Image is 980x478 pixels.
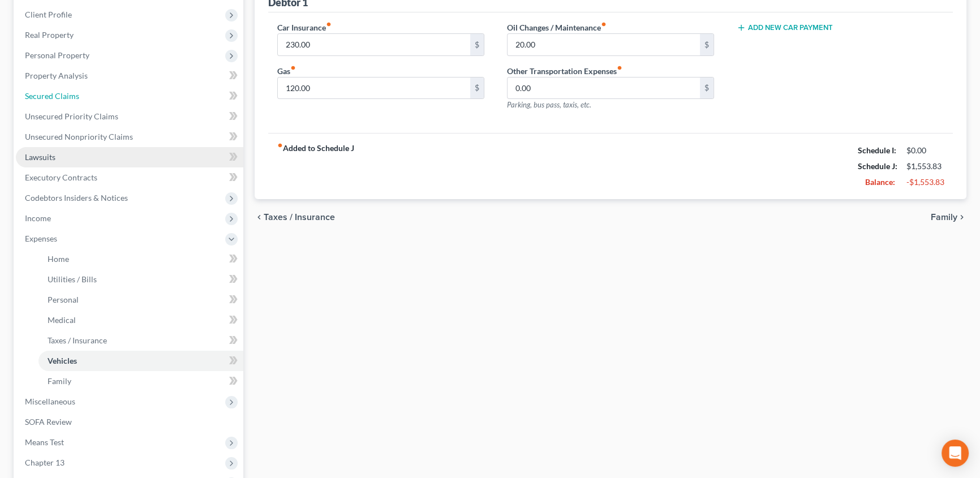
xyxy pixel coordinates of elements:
[277,65,296,77] label: Gas
[48,335,107,345] span: Taxes / Insurance
[931,213,966,222] button: Family chevron_right
[470,77,484,99] div: $
[617,65,622,71] i: fiber_manual_record
[507,65,622,77] label: Other Transportation Expenses
[278,77,470,99] input: --
[601,21,607,27] i: fiber_manual_record
[507,100,591,109] span: Parking, bus pass, taxis, etc.
[25,152,55,162] span: Lawsuits
[48,315,76,325] span: Medical
[16,66,243,86] a: Property Analysis
[38,269,243,290] a: Utilities / Bills
[48,295,79,304] span: Personal
[25,458,65,467] span: Chapter 13
[38,371,243,391] a: Family
[25,234,57,243] span: Expenses
[906,145,944,156] div: $0.00
[700,77,713,99] div: $
[16,412,243,432] a: SOFA Review
[25,193,128,203] span: Codebtors Insiders & Notices
[277,21,332,33] label: Car Insurance
[48,254,69,264] span: Home
[942,440,969,467] div: Open Intercom Messenger
[865,177,895,187] strong: Balance:
[48,274,97,284] span: Utilities / Bills
[858,161,897,171] strong: Schedule J:
[16,147,243,167] a: Lawsuits
[700,34,713,55] div: $
[255,213,335,222] button: chevron_left Taxes / Insurance
[16,127,243,147] a: Unsecured Nonpriority Claims
[508,34,700,55] input: --
[25,10,72,19] span: Client Profile
[38,249,243,269] a: Home
[25,91,79,101] span: Secured Claims
[25,132,133,141] span: Unsecured Nonpriority Claims
[326,21,332,27] i: fiber_manual_record
[16,167,243,188] a: Executory Contracts
[277,143,283,148] i: fiber_manual_record
[25,71,88,80] span: Property Analysis
[25,437,64,447] span: Means Test
[507,21,607,33] label: Oil Changes / Maintenance
[25,417,72,427] span: SOFA Review
[48,356,77,365] span: Vehicles
[25,173,97,182] span: Executory Contracts
[16,106,243,127] a: Unsecured Priority Claims
[48,376,71,386] span: Family
[957,213,966,222] i: chevron_right
[255,213,264,222] i: chevron_left
[38,290,243,310] a: Personal
[470,34,484,55] div: $
[16,86,243,106] a: Secured Claims
[25,213,51,223] span: Income
[931,213,957,222] span: Family
[25,111,118,121] span: Unsecured Priority Claims
[508,77,700,99] input: --
[25,30,74,40] span: Real Property
[25,50,89,60] span: Personal Property
[906,161,944,172] div: $1,553.83
[25,397,75,406] span: Miscellaneous
[858,145,896,155] strong: Schedule I:
[737,23,833,32] button: Add New Car Payment
[290,65,296,71] i: fiber_manual_record
[906,176,944,188] div: -$1,553.83
[38,330,243,351] a: Taxes / Insurance
[277,143,354,190] strong: Added to Schedule J
[38,351,243,371] a: Vehicles
[264,213,335,222] span: Taxes / Insurance
[278,34,470,55] input: --
[38,310,243,330] a: Medical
